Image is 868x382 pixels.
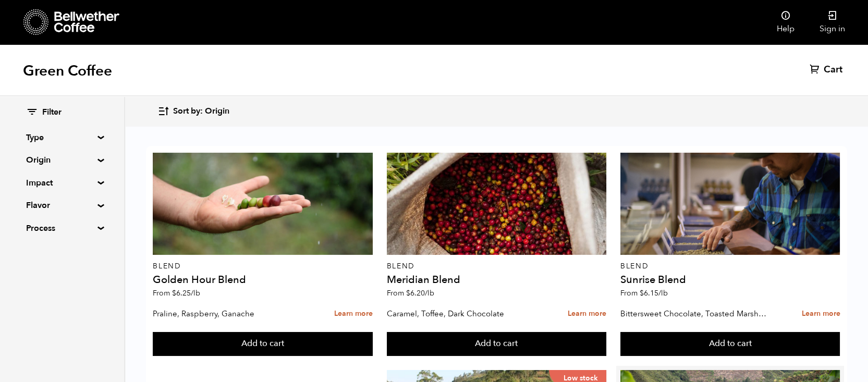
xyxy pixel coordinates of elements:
[153,306,302,322] p: Praline, Raspberry, Ganache
[620,275,840,285] h4: Sunrise Blend
[620,263,840,270] p: Blend
[387,263,607,270] p: Blend
[620,288,668,298] span: From
[387,332,607,356] button: Add to cart
[387,306,536,322] p: Caramel, Toffee, Dark Chocolate
[810,64,845,76] a: Cart
[23,61,112,80] h1: Green Coffee
[824,64,842,76] span: Cart
[640,288,644,298] span: $
[568,303,606,325] a: Learn more
[191,288,200,298] span: /lb
[172,288,200,298] bdi: 6.25
[801,303,840,325] a: Learn more
[26,131,98,144] summary: Type
[153,275,373,285] h4: Golden Hour Blend
[406,288,434,298] bdi: 6.20
[26,154,98,166] summary: Origin
[425,288,434,298] span: /lb
[406,288,410,298] span: $
[620,332,840,356] button: Add to cart
[26,222,98,235] summary: Process
[387,275,607,285] h4: Meridian Blend
[153,263,373,270] p: Blend
[42,107,62,118] span: Filter
[157,99,229,124] button: Sort by: Origin
[334,303,373,325] a: Learn more
[658,288,668,298] span: /lb
[173,106,229,117] span: Sort by: Origin
[620,306,770,322] p: Bittersweet Chocolate, Toasted Marshmallow, Candied Orange, Praline
[153,332,373,356] button: Add to cart
[172,288,176,298] span: $
[26,177,98,189] summary: Impact
[387,288,434,298] span: From
[153,288,200,298] span: From
[640,288,668,298] bdi: 6.15
[26,199,98,212] summary: Flavor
